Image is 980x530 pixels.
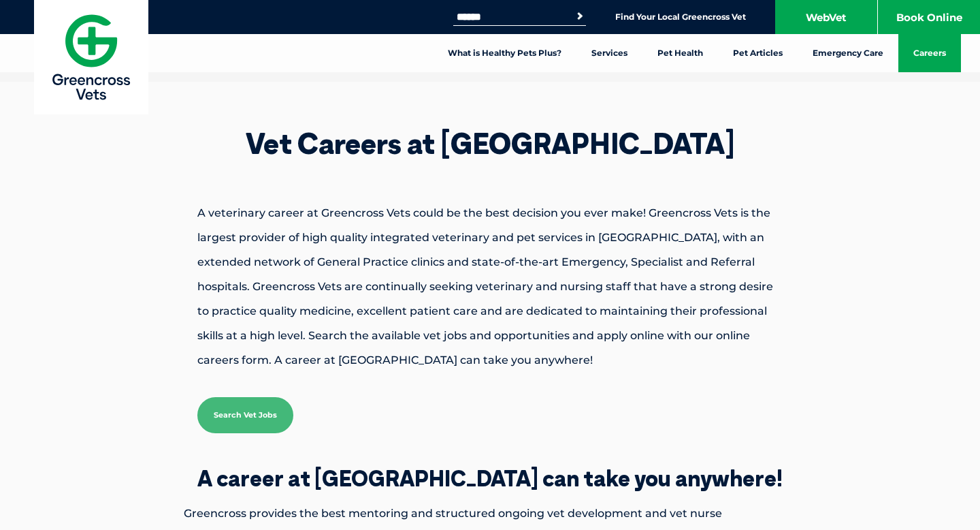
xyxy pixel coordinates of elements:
[615,12,746,22] a: Find Your Local Greencross Vet
[642,34,718,72] a: Pet Health
[898,34,961,72] a: Careers
[150,129,830,158] h1: Vet Careers at [GEOGRAPHIC_DATA]
[576,34,642,72] a: Services
[798,34,898,72] a: Emergency Care
[433,34,576,72] a: What is Healthy Pets Plus?
[573,10,587,23] button: Search
[136,467,844,489] h2: A career at [GEOGRAPHIC_DATA] can take you anywhere!
[150,201,830,373] p: A veterinary career at Greencross Vets could be the best decision you ever make! Greencross Vets ...
[197,397,293,433] a: Search Vet Jobs
[718,34,798,72] a: Pet Articles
